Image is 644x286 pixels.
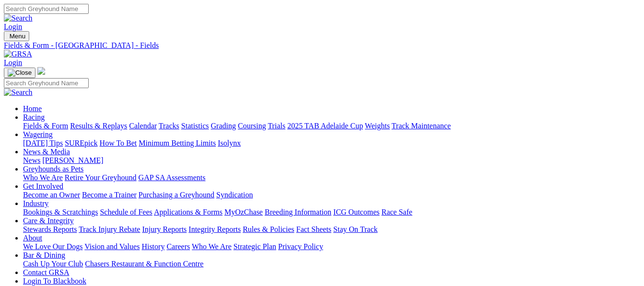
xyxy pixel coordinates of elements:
img: Close [8,69,32,77]
div: Care & Integrity [23,225,640,234]
a: Login [4,58,22,67]
a: Schedule of Fees [100,208,152,216]
a: Home [23,104,42,113]
button: Toggle navigation [4,31,29,41]
a: History [141,242,164,251]
a: Applications & Forms [154,208,222,216]
a: Stay On Track [333,225,377,233]
a: Retire Your Greyhound [65,173,137,182]
span: Menu [10,33,25,40]
a: SUREpick [65,139,97,147]
a: Fields & Form [23,122,68,130]
img: Search [4,14,33,23]
a: Who We Are [23,173,63,182]
div: Wagering [23,139,640,148]
img: GRSA [4,50,32,58]
a: Purchasing a Greyhound [139,191,214,199]
a: Strategic Plan [234,242,276,251]
a: Race Safe [381,208,412,216]
input: Search [4,4,89,14]
a: [PERSON_NAME] [42,156,103,164]
a: Greyhounds as Pets [23,165,83,173]
a: About [23,234,42,242]
a: Become a Trainer [82,191,137,199]
a: ICG Outcomes [333,208,379,216]
img: logo-grsa-white.png [37,67,45,75]
a: Bookings & Scratchings [23,208,98,216]
a: Cash Up Your Club [23,260,83,268]
a: Trials [268,122,285,130]
a: Minimum Betting Limits [139,139,216,147]
a: Syndication [216,191,253,199]
a: Breeding Information [265,208,331,216]
a: MyOzChase [224,208,263,216]
a: Fact Sheets [296,225,331,233]
a: Calendar [129,122,157,130]
a: GAP SA Assessments [139,173,206,182]
a: How To Bet [100,139,137,147]
a: News [23,156,40,164]
a: Become an Owner [23,191,80,199]
a: [DATE] Tips [23,139,63,147]
div: Bar & Dining [23,260,640,268]
a: Chasers Restaurant & Function Centre [85,260,203,268]
a: Fields & Form - [GEOGRAPHIC_DATA] - Fields [4,41,640,50]
a: Grading [211,122,236,130]
a: Statistics [181,122,209,130]
a: Rules & Policies [243,225,294,233]
a: Coursing [238,122,266,130]
a: Weights [365,122,390,130]
div: About [23,242,640,251]
a: Care & Integrity [23,217,74,225]
div: Greyhounds as Pets [23,173,640,182]
a: Contact GRSA [23,268,69,276]
a: Login [4,23,22,31]
a: Who We Are [192,242,232,251]
a: Stewards Reports [23,225,77,233]
img: Search [4,88,33,97]
a: Vision and Values [84,242,140,251]
a: Privacy Policy [278,242,323,251]
a: Industry [23,199,48,207]
a: 2025 TAB Adelaide Cup [287,122,363,130]
a: News & Media [23,148,70,156]
a: Wagering [23,130,53,138]
a: Get Involved [23,182,63,190]
a: Integrity Reports [188,225,241,233]
a: Isolynx [218,139,241,147]
a: Racing [23,113,45,121]
div: News & Media [23,156,640,165]
button: Toggle navigation [4,68,35,78]
div: Get Involved [23,191,640,199]
input: Search [4,78,89,88]
a: We Love Our Dogs [23,242,82,251]
a: Track Injury Rebate [79,225,140,233]
a: Injury Reports [142,225,187,233]
div: Industry [23,208,640,217]
a: Track Maintenance [392,122,451,130]
a: Login To Blackbook [23,277,86,285]
a: Careers [166,242,190,251]
div: Racing [23,122,640,130]
a: Results & Replays [70,122,127,130]
a: Tracks [159,122,179,130]
a: Bar & Dining [23,251,65,259]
